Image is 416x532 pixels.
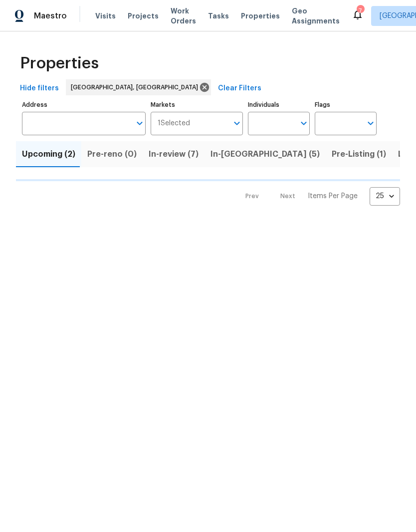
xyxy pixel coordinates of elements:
[218,82,261,95] span: Clear Filters
[20,82,59,95] span: Hide filters
[230,116,244,130] button: Open
[370,183,400,209] div: 25
[297,116,311,130] button: Open
[241,11,280,21] span: Properties
[158,119,190,128] span: 1 Selected
[133,116,147,130] button: Open
[151,102,243,108] label: Markets
[357,6,364,16] div: 7
[210,147,320,161] span: In-[GEOGRAPHIC_DATA] (5)
[236,187,400,206] nav: Pagination Navigation
[214,79,265,98] button: Clear Filters
[34,11,67,21] span: Maestro
[308,191,358,201] p: Items Per Page
[16,79,63,98] button: Hide filters
[208,12,229,19] span: Tasks
[22,147,75,161] span: Upcoming (2)
[315,102,377,108] label: Flags
[22,102,146,108] label: Address
[149,147,199,161] span: In-review (7)
[87,147,137,161] span: Pre-reno (0)
[66,79,211,95] div: [GEOGRAPHIC_DATA], [GEOGRAPHIC_DATA]
[292,6,340,26] span: Geo Assignments
[364,116,378,130] button: Open
[248,102,310,108] label: Individuals
[71,82,202,92] span: [GEOGRAPHIC_DATA], [GEOGRAPHIC_DATA]
[128,11,159,21] span: Projects
[171,6,196,26] span: Work Orders
[332,147,386,161] span: Pre-Listing (1)
[95,11,116,21] span: Visits
[20,58,99,68] span: Properties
